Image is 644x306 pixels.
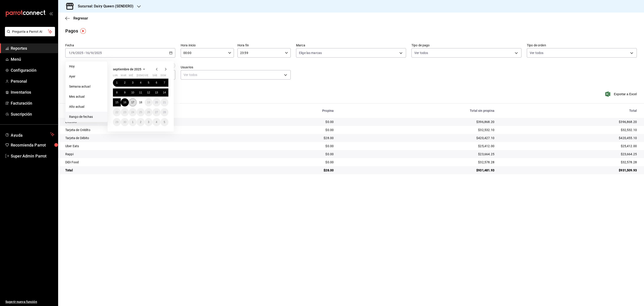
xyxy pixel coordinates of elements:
button: 1 de octubre de 2025 [129,118,137,126]
button: 30 de septiembre de 2025 [121,118,129,126]
abbr: 16 de septiembre de 2025 [123,101,126,104]
abbr: 29 de septiembre de 2025 [115,121,118,124]
abbr: 22 de septiembre de 2025 [115,111,118,114]
div: $931,481.93 [341,168,494,172]
button: 9 de septiembre de 2025 [121,88,129,97]
button: 8 de septiembre de 2025 [113,88,121,97]
label: Tipo de orden [527,44,637,47]
abbr: 28 de septiembre de 2025 [163,111,166,114]
button: Exportar a Excel [606,91,637,97]
div: $32,578.28 [341,160,494,164]
div: $32,532.10 [502,128,637,132]
abbr: 26 de septiembre de 2025 [147,111,150,114]
button: 16 de septiembre de 2025 [121,98,129,106]
button: 24 de septiembre de 2025 [129,108,137,116]
button: 25 de septiembre de 2025 [137,108,144,116]
button: 6 de septiembre de 2025 [153,79,160,87]
abbr: sábado [153,74,157,79]
div: $0.00 [247,144,334,148]
button: 28 de septiembre de 2025 [161,108,168,116]
span: Hoy [69,64,104,69]
div: $0.00 [247,152,334,156]
div: $32,532.10 [341,128,494,132]
abbr: lunes [113,74,118,79]
abbr: miércoles [129,74,133,79]
label: Marca [296,44,406,47]
span: Menú [11,56,54,62]
button: 20 de septiembre de 2025 [153,98,160,106]
span: Ver todos [414,51,428,55]
div: Tarjeta de Crédito [65,128,239,132]
button: 2 de octubre de 2025 [137,118,144,126]
button: 26 de septiembre de 2025 [145,108,153,116]
span: septiembre de 2025 [113,67,141,71]
button: 15 de septiembre de 2025 [113,98,121,106]
abbr: 10 de septiembre de 2025 [131,91,134,94]
label: Usuarios [181,66,291,69]
div: $0.00 [247,128,334,132]
span: / [93,51,94,55]
abbr: 19 de septiembre de 2025 [147,101,150,104]
span: Pregunta a Parrot AI [12,29,48,34]
h3: Sucursal: Dairy Queen (SENDERO) [74,4,133,9]
button: 3 de octubre de 2025 [145,118,153,126]
div: $0.00 [247,160,334,164]
div: $0.00 [247,120,334,124]
input: -- [72,51,74,55]
abbr: 14 de septiembre de 2025 [163,91,166,94]
button: 22 de septiembre de 2025 [113,108,121,116]
span: Suscripción [11,111,54,117]
input: -- [85,51,89,55]
label: Hora inicio [181,44,234,47]
span: Año actual [69,104,104,109]
div: DiDi Food [65,160,239,164]
div: Pagos [65,28,78,34]
div: Rappi [65,152,239,156]
span: Personal [11,78,54,84]
abbr: 6 de septiembre de 2025 [156,81,157,84]
div: Ver todos [181,70,291,80]
abbr: 30 de septiembre de 2025 [123,121,126,124]
abbr: 11 de septiembre de 2025 [139,91,142,94]
button: Tooltip marker [80,28,86,34]
button: 14 de septiembre de 2025 [161,88,168,97]
span: Ayer [69,74,104,79]
abbr: 15 de septiembre de 2025 [115,101,118,104]
abbr: 25 de septiembre de 2025 [139,111,142,114]
span: / [89,51,91,55]
button: 2 de septiembre de 2025 [121,79,129,87]
abbr: 1 de septiembre de 2025 [116,81,118,84]
abbr: 5 de octubre de 2025 [164,121,165,124]
div: Propina [247,109,334,112]
abbr: 7 de septiembre de 2025 [164,81,165,84]
a: Pregunta a Parrot AI [3,32,55,37]
span: / [74,51,76,55]
button: 19 de septiembre de 2025 [145,98,153,106]
span: Inventarios [11,89,54,95]
abbr: martes [121,74,126,79]
span: - [84,51,85,55]
button: Regresar [65,16,88,20]
button: 5 de octubre de 2025 [161,118,168,126]
abbr: domingo [161,74,166,79]
span: Rango de fechas [69,114,104,119]
button: 12 de septiembre de 2025 [145,88,153,97]
div: Total [502,109,637,112]
abbr: 23 de septiembre de 2025 [123,111,126,114]
div: $28.00 [247,168,334,172]
abbr: 2 de octubre de 2025 [140,121,142,124]
input: ---- [94,51,102,55]
abbr: 4 de octubre de 2025 [156,121,157,124]
button: 23 de septiembre de 2025 [121,108,129,116]
button: 5 de septiembre de 2025 [145,79,153,87]
button: 10 de septiembre de 2025 [129,88,137,97]
span: Reportes [11,45,54,51]
div: $25,412.00 [502,144,637,148]
div: $396,868.20 [502,120,637,124]
button: 29 de septiembre de 2025 [113,118,121,126]
div: $420,455.10 [502,136,637,140]
span: / [71,51,72,55]
button: open_drawer_menu [49,12,53,15]
abbr: 27 de septiembre de 2025 [155,111,158,114]
button: 21 de septiembre de 2025 [161,98,168,106]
